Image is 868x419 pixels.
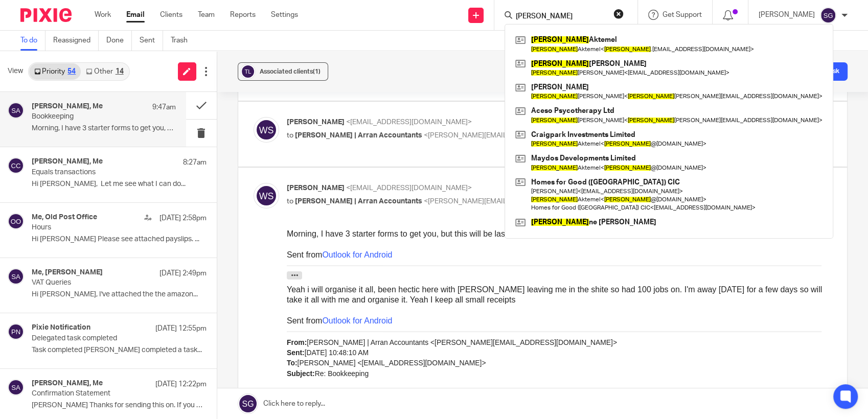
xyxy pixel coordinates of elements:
[95,10,111,20] a: Work
[116,68,124,75] div: 14
[171,31,195,51] a: Trash
[8,379,24,395] img: svg%3E
[515,12,607,21] input: Search
[155,379,207,389] p: [DATE] 12:22pm
[8,323,24,340] img: svg%3E
[159,213,207,223] p: [DATE] 2:58pm
[346,119,472,126] span: <[EMAIL_ADDRESS][DOMAIN_NAME]>
[424,132,606,139] span: <[PERSON_NAME][EMAIL_ADDRESS][DOMAIN_NAME]>
[613,9,624,19] button: Clear
[313,68,321,75] span: (1)
[32,102,103,111] h4: [PERSON_NAME], Me
[32,389,171,398] p: Confirmation Statement
[346,184,472,192] span: <[EMAIL_ADDRESS][DOMAIN_NAME]>
[32,157,103,166] h4: [PERSON_NAME], Me
[159,268,207,278] p: [DATE] 2:49pm
[32,268,103,277] h4: Me, [PERSON_NAME]
[271,10,298,20] a: Settings
[287,119,345,126] span: [PERSON_NAME]
[424,198,606,205] span: <[PERSON_NAME][EMAIL_ADDRESS][DOMAIN_NAME]>
[287,132,293,139] span: to
[20,31,45,51] a: To do
[140,31,163,51] a: Sent
[32,180,207,189] p: Hi [PERSON_NAME], Let me see what I can do...
[32,124,176,133] p: Morning, I have 3 starter forms to get you, but...
[8,157,24,174] img: svg%3E
[53,31,99,51] a: Reassigned
[32,290,207,299] p: Hi [PERSON_NAME], I've attached the the amazon...
[183,157,207,168] p: 8:27am
[155,323,207,334] p: [DATE] 12:55pm
[759,10,815,20] p: [PERSON_NAME]
[295,132,422,139] span: [PERSON_NAME] | Arran Accountants
[8,66,23,77] span: View
[8,213,24,229] img: svg%3E
[20,8,72,22] img: Pixie
[32,323,90,332] h4: Pixie Notification
[238,62,328,81] button: Associated clients(1)
[198,10,215,20] a: Team
[126,10,145,20] a: Email
[67,68,76,75] div: 54
[32,278,171,287] p: VAT Queries
[32,346,207,355] p: Task completed [PERSON_NAME] completed a task...
[35,87,105,96] a: Outlook for Android
[32,112,147,121] p: Bookkeeping
[32,401,207,410] p: [PERSON_NAME] Thanks for sending this on. If you could...
[254,117,279,143] img: svg%3E
[32,235,207,244] p: Hi [PERSON_NAME] Please see attached payslips. ...
[32,168,171,177] p: Equals transactions
[106,31,132,51] a: Done
[254,183,279,208] img: svg%3E
[160,10,182,20] a: Clients
[820,7,836,24] img: svg%3E
[8,268,24,285] img: svg%3E
[32,213,97,222] h4: Me, Old Post Office
[35,21,105,30] a: Outlook for Android
[81,63,128,80] a: Other14
[35,410,105,418] a: Outlook for Android
[32,334,171,343] p: Delegated task completed
[240,64,256,79] img: svg%3E
[32,379,103,388] h4: [PERSON_NAME], Me
[260,68,321,75] span: Associated clients
[295,198,422,205] span: [PERSON_NAME] | Arran Accountants
[29,63,81,80] a: Priority54
[8,102,24,119] img: svg%3E
[152,102,176,112] p: 9:47am
[663,11,702,18] span: Get Support
[287,198,293,205] span: to
[230,10,256,20] a: Reports
[32,223,171,232] p: Hours
[287,184,345,192] span: [PERSON_NAME]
